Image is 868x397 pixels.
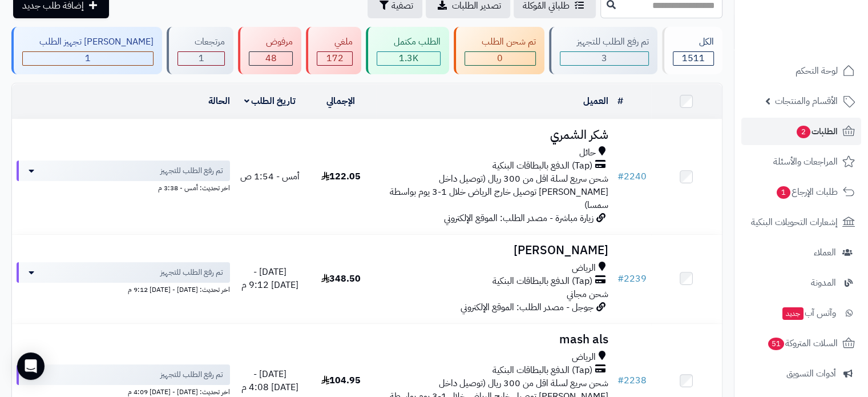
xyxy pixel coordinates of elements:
[240,170,300,183] span: أمس - 1:54 ص
[660,27,725,74] a: الكل1511
[547,27,660,74] a: تم رفع الطلب للتجهيز 3
[399,51,418,65] span: 1.3K
[85,51,91,65] span: 1
[9,27,164,74] a: [PERSON_NAME] تجهيز الطلب 1
[560,52,648,65] div: 3
[497,51,503,65] span: 0
[751,214,838,230] span: إشعارات التحويلات البنكية
[790,32,857,56] img: logo-2.png
[741,148,861,175] a: المراجعات والأسئلة
[451,27,547,74] a: تم شحن الطلب 0
[741,299,861,327] a: وآتس آبجديد
[317,52,352,65] div: 172
[326,94,355,108] a: الإجمالي
[164,27,236,74] a: مرتجعات 1
[567,287,608,301] span: شحن مجاني
[682,51,705,65] span: 1511
[244,94,296,108] a: تاريخ الطلب
[492,159,592,173] span: (Tap) الدفع بالبطاقات البنكية
[304,27,363,74] a: ملغي 172
[775,93,838,109] span: الأقسام والمنتجات
[814,244,836,260] span: العملاء
[811,275,836,291] span: المدونة
[741,118,861,145] a: الطلبات2
[617,374,624,387] span: #
[23,52,153,65] div: 1
[465,52,535,65] div: 0
[377,35,441,49] div: الطلب مكتمل
[492,275,592,288] span: (Tap) الدفع بالبطاقات البنكية
[249,52,292,65] div: 48
[461,300,594,314] span: جوجل - مصدر الطلب: الموقع الإلكتروني
[241,367,298,394] span: [DATE] - [DATE] 4:08 م
[796,123,838,139] span: الطلبات
[17,385,230,397] div: اخر تحديث: [DATE] - [DATE] 4:09 م
[786,366,836,382] span: أدوات التسويق
[741,360,861,387] a: أدوات التسويق
[741,178,861,206] a: طلبات الإرجاع1
[17,181,230,193] div: اخر تحديث: أمس - 3:38 م
[321,272,361,286] span: 348.50
[465,35,536,49] div: تم شحن الطلب
[617,170,647,183] a: #2240
[160,267,223,278] span: تم رفع الطلب للتجهيز
[617,272,624,286] span: #
[617,94,623,108] a: #
[572,262,596,275] span: الرياض
[768,338,784,350] span: 51
[579,146,596,159] span: حائل
[160,165,223,177] span: تم رفع الطلب للتجهيز
[326,51,343,65] span: 172
[741,208,861,236] a: إشعارات التحويلات البنكية
[236,27,304,74] a: مرفوض 48
[741,330,861,357] a: السلات المتروكة51
[178,52,224,65] div: 1
[601,51,607,65] span: 3
[492,364,592,377] span: (Tap) الدفع بالبطاقات البنكية
[208,94,230,108] a: الحالة
[673,35,714,49] div: الكل
[583,94,608,108] a: العميل
[321,374,361,387] span: 104.95
[265,51,277,65] span: 48
[381,129,608,142] h3: شكر الشمري
[444,211,594,225] span: زيارة مباشرة - مصدر الطلب: الموقع الإلكتروني
[741,269,861,296] a: المدونة
[797,126,810,138] span: 2
[377,52,440,65] div: 1286
[249,35,293,49] div: مرفوض
[782,307,804,320] span: جديد
[317,35,352,49] div: ملغي
[767,335,838,351] span: السلات المتروكة
[777,186,790,199] span: 1
[617,272,647,286] a: #2239
[741,57,861,85] a: لوحة التحكم
[381,244,608,257] h3: [PERSON_NAME]
[321,170,361,183] span: 122.05
[22,35,154,49] div: [PERSON_NAME] تجهيز الطلب
[617,170,624,183] span: #
[773,154,838,170] span: المراجعات والأسئلة
[199,51,204,65] span: 1
[364,27,451,74] a: الطلب مكتمل 1.3K
[741,239,861,266] a: العملاء
[17,283,230,295] div: اخر تحديث: [DATE] - [DATE] 9:12 م
[177,35,225,49] div: مرتجعات
[617,374,647,387] a: #2238
[17,352,45,380] div: Open Intercom Messenger
[381,333,608,346] h3: mash als
[560,35,649,49] div: تم رفع الطلب للتجهيز
[241,265,298,292] span: [DATE] - [DATE] 9:12 م
[572,351,596,364] span: الرياض
[776,184,838,200] span: طلبات الإرجاع
[160,369,223,380] span: تم رفع الطلب للتجهيز
[390,172,608,212] span: شحن سريع لسلة اقل من 300 ريال (توصيل داخل [PERSON_NAME] توصيل خارج الرياض خلال 1-3 يوم بواسطة سمسا)
[781,305,836,321] span: وآتس آب
[796,63,838,79] span: لوحة التحكم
